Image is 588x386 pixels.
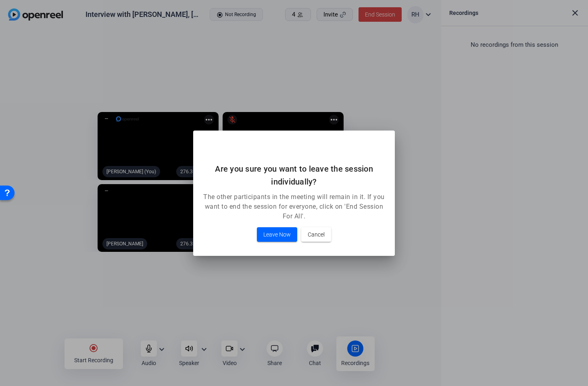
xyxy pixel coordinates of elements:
button: Cancel [301,227,331,242]
button: Leave Now [257,227,297,242]
p: The other participants in the meeting will remain in it. If you want to end the session for every... [203,192,385,221]
span: Leave Now [263,230,291,239]
h2: Are you sure you want to leave the session individually? [203,162,385,188]
span: Cancel [308,230,325,239]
